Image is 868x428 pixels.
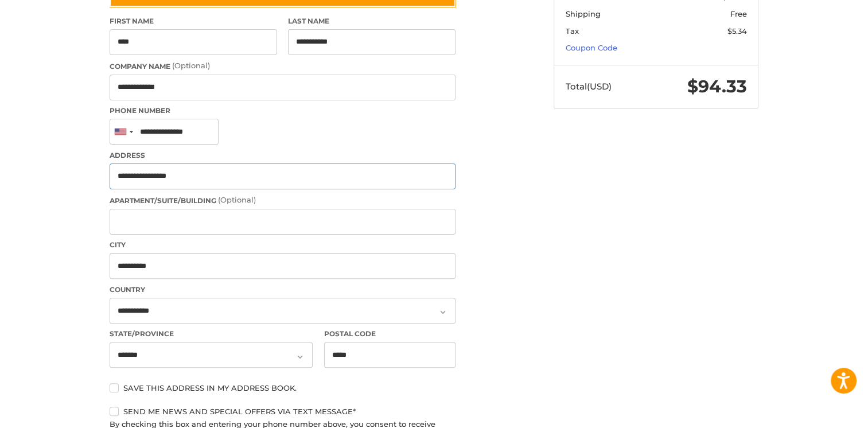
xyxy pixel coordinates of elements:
span: Free [730,9,747,18]
label: Country [110,285,456,295]
span: Total (USD) [566,81,612,92]
label: Last Name [288,16,456,26]
label: Apartment/Suite/Building [110,194,456,206]
label: First Name [110,16,277,26]
label: Company Name [110,60,456,72]
label: State/Province [110,329,313,339]
small: (Optional) [172,61,210,70]
span: Shipping [566,9,601,18]
div: United States: +1 [110,119,137,144]
span: $94.33 [687,76,747,97]
label: City [110,240,456,250]
label: Save this address in my address book. [110,383,456,392]
a: Coupon Code [566,43,617,52]
span: Tax [566,26,579,36]
label: Postal Code [324,329,456,339]
label: Send me news and special offers via text message* [110,407,456,416]
label: Phone Number [110,106,456,116]
span: $5.34 [727,26,747,36]
small: (Optional) [218,195,256,204]
label: Address [110,150,456,161]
